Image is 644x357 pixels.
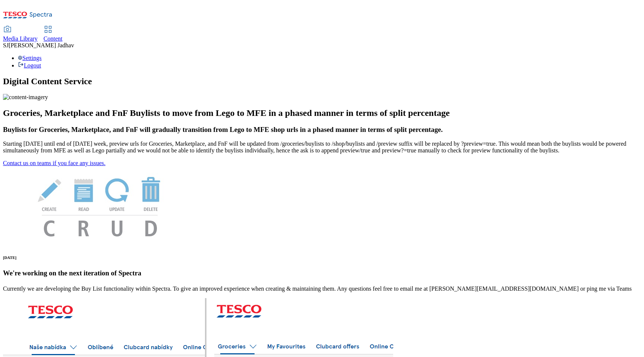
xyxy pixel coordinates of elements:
[3,255,641,260] h6: [DATE]
[18,62,41,69] a: Logout
[44,35,63,42] span: Content
[3,94,48,101] img: content-imagery
[18,55,42,61] a: Settings
[9,42,74,48] span: [PERSON_NAME] Jadhav
[3,140,641,154] p: Starting [DATE] until end of [DATE] week, preview urls for Groceries, Marketplace, and FnF will b...
[3,42,9,48] span: SJ
[3,126,641,134] h3: Buylists for Groceries, Marketplace, and FnF will gradually transition from Lego to MFE shop urls...
[3,269,641,277] h3: We're working on the next iteration of Spectra
[3,26,38,42] a: Media Library
[3,160,105,166] a: Contact us on teams if you face any issues.
[3,35,38,42] span: Media Library
[3,108,641,118] h2: Groceries, Marketplace and FnF Buylists to move from Lego to MFE in a phased manner in terms of s...
[3,167,197,244] img: News Image
[3,285,641,292] p: Currently we are developing the Buy List functionality within Spectra. To give an improved experi...
[3,76,641,86] h1: Digital Content Service
[44,26,63,42] a: Content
